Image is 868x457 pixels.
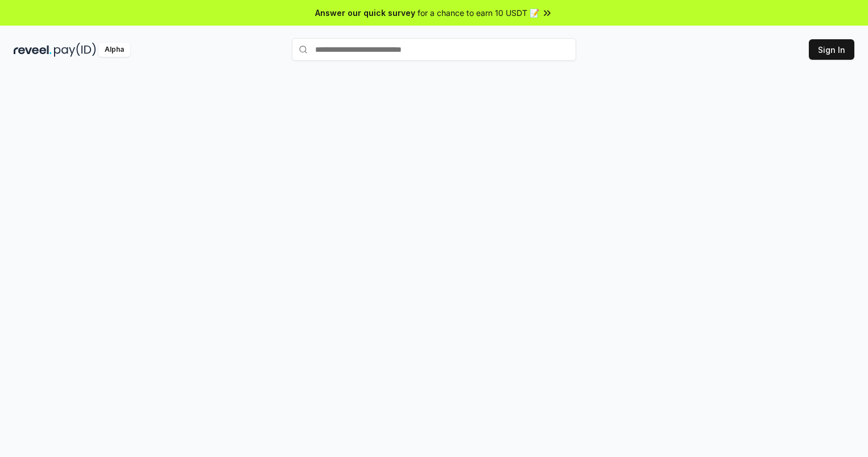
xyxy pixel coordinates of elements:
span: for a chance to earn 10 USDT 📝 [418,7,539,19]
img: reveel_dark [14,43,52,57]
div: Alpha [98,43,130,57]
span: Answer our quick survey [315,7,415,19]
img: pay_id [54,43,96,57]
button: Sign In [809,39,854,60]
